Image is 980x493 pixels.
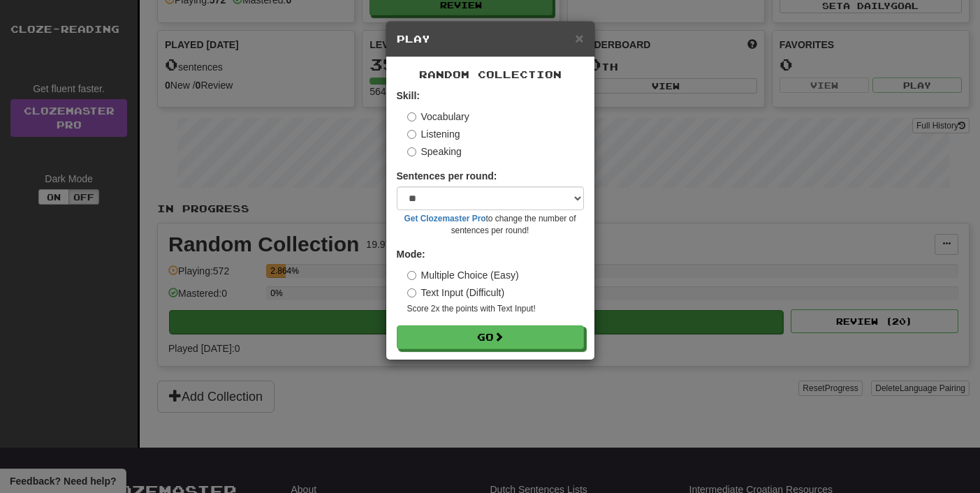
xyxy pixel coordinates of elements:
input: Text Input (Difficult) [407,288,416,297]
input: Multiple Choice (Easy) [407,271,416,280]
strong: Skill: [397,90,420,101]
label: Speaking [407,145,462,159]
span: × [575,30,583,46]
label: Vocabulary [407,110,469,124]
label: Sentences per round: [397,169,497,183]
button: Go [397,325,584,349]
a: Get Clozemaster Pro [404,214,486,223]
label: Listening [407,127,460,141]
label: Text Input (Difficult) [407,286,505,300]
input: Vocabulary [407,112,416,122]
span: Random Collection [419,68,562,80]
input: Speaking [407,147,416,156]
small: Score 2x the points with Text Input ! [407,303,584,315]
button: Close [575,31,583,45]
input: Listening [407,130,416,139]
strong: Mode: [397,249,425,260]
h5: Play [397,32,584,46]
label: Multiple Choice (Easy) [407,268,519,282]
small: to change the number of sentences per round! [397,213,584,237]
